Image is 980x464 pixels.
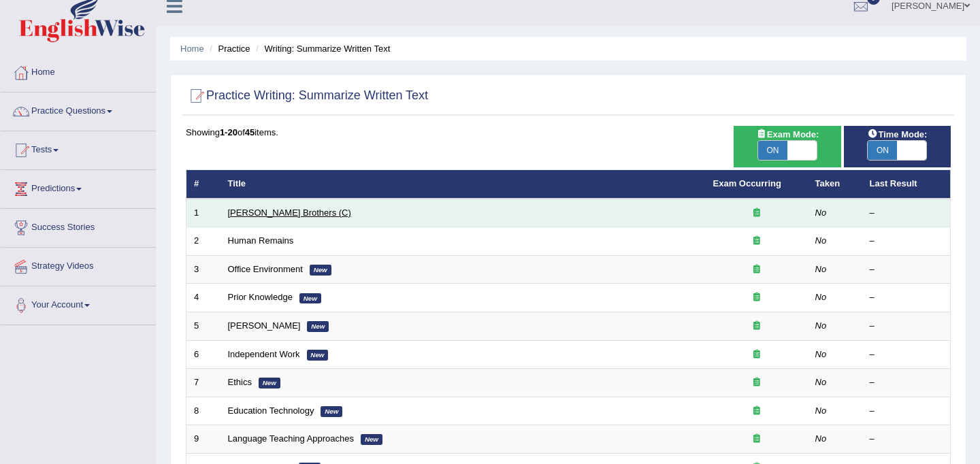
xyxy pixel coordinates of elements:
[862,170,951,199] th: Last Result
[259,378,280,388] em: New
[186,425,220,454] td: 9
[713,291,800,304] div: Exam occurring question
[245,127,255,137] b: 45
[815,208,827,218] em: No
[713,433,800,446] div: Exam occurring question
[713,235,800,248] div: Exam occurring question
[815,433,827,444] em: No
[713,320,800,333] div: Exam occurring question
[321,406,342,417] em: New
[870,263,943,276] div: –
[870,376,943,389] div: –
[299,293,321,304] em: New
[186,312,220,341] td: 5
[713,207,800,220] div: Exam occurring question
[307,350,329,361] em: New
[228,264,303,274] a: Office Environment
[186,255,220,284] td: 3
[228,235,294,246] a: Human Remains
[361,434,382,445] em: New
[870,235,943,248] div: –
[1,54,156,88] a: Home
[1,286,156,320] a: Your Account
[180,44,204,54] a: Home
[220,170,706,199] th: Title
[1,209,156,243] a: Success Stories
[815,292,827,302] em: No
[252,42,390,55] li: Writing: Summarize Written Text
[186,170,220,199] th: #
[870,291,943,304] div: –
[186,284,220,312] td: 4
[751,127,824,142] span: Exam Mode:
[228,292,293,302] a: Prior Knowledge
[862,127,932,142] span: Time Mode:
[228,377,252,387] a: Ethics
[186,199,220,227] td: 1
[815,235,827,246] em: No
[815,320,827,331] em: No
[1,248,156,282] a: Strategy Videos
[870,320,943,333] div: –
[815,349,827,359] em: No
[307,321,329,332] em: New
[713,178,781,188] a: Exam Occurring
[228,208,351,218] a: [PERSON_NAME] Brothers (C)
[220,127,238,137] b: 1-20
[206,42,250,55] li: Practice
[808,170,862,199] th: Taken
[870,405,943,418] div: –
[870,348,943,361] div: –
[228,433,355,444] a: Language Teaching Approaches
[186,340,220,369] td: 6
[228,349,300,359] a: Independent Work
[186,126,951,139] div: Showing of items.
[1,131,156,165] a: Tests
[186,369,220,397] td: 7
[815,377,827,387] em: No
[1,170,156,204] a: Predictions
[868,141,897,160] span: ON
[713,405,800,418] div: Exam occurring question
[310,265,331,276] em: New
[713,348,800,361] div: Exam occurring question
[186,86,428,106] h2: Practice Writing: Summarize Written Text
[186,397,220,425] td: 8
[186,227,220,256] td: 2
[758,141,787,160] span: ON
[228,405,314,416] a: Education Technology
[870,433,943,446] div: –
[870,207,943,220] div: –
[713,263,800,276] div: Exam occurring question
[734,126,840,167] div: Show exams occurring in exams
[1,93,156,127] a: Practice Questions
[815,264,827,274] em: No
[228,320,301,331] a: [PERSON_NAME]
[815,405,827,416] em: No
[713,376,800,389] div: Exam occurring question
